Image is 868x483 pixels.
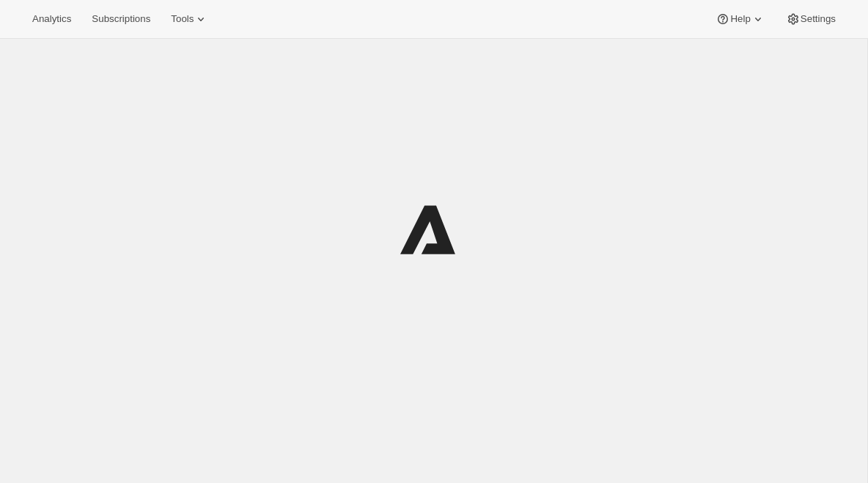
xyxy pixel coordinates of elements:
[801,13,836,25] span: Settings
[32,13,71,25] span: Analytics
[92,13,150,25] span: Subscriptions
[730,13,750,25] span: Help
[162,9,217,29] button: Tools
[171,13,194,25] span: Tools
[707,9,773,29] button: Help
[83,9,159,29] button: Subscriptions
[23,9,80,29] button: Analytics
[777,9,845,29] button: Settings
